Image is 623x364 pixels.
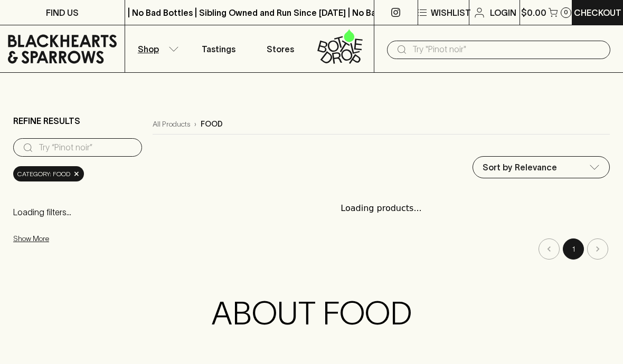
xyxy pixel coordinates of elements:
p: Loading filters... [13,206,142,218]
p: Login [490,6,516,19]
p: › [194,119,196,130]
a: Tastings [187,25,250,72]
p: Sort by Relevance [483,161,557,174]
p: Refine Results [13,114,80,127]
p: $0.00 [521,6,546,19]
input: Try “Pinot noir” [39,139,134,156]
p: Stores [267,43,294,55]
p: Wishlist [431,6,471,19]
input: Try "Pinot noir" [412,41,602,58]
span: × [73,168,80,179]
a: All Products [153,119,190,130]
p: food [201,119,223,130]
h2: ABOUT FOOD [93,294,530,332]
nav: pagination navigation [153,238,610,260]
button: Show More [13,228,152,250]
div: Sort by Relevance [473,157,609,178]
span: Category: food [17,169,70,179]
p: Checkout [574,6,621,19]
p: Shop [138,43,159,55]
button: page 1 [563,238,584,260]
p: 0 [564,9,568,15]
button: Shop [125,25,187,72]
div: Loading products... [153,191,610,225]
p: Tastings [202,43,235,55]
a: Stores [250,25,312,72]
p: FIND US [46,6,79,19]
